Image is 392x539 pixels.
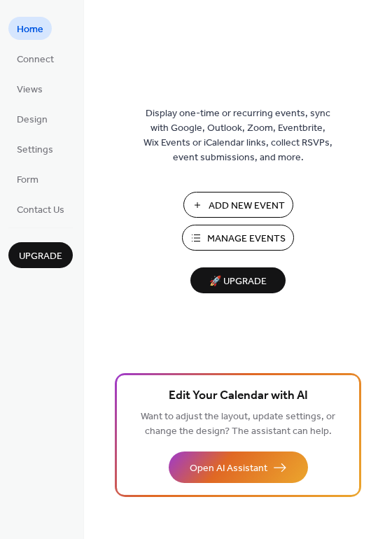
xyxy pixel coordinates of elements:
[207,232,286,246] span: Manage Events
[17,83,43,97] span: Views
[169,451,308,483] button: Open AI Assistant
[8,77,51,100] a: Views
[141,407,335,441] span: Want to adjust the layout, update settings, or change the design? The assistant can help.
[209,199,285,213] span: Add New Event
[8,107,56,130] a: Design
[17,113,48,127] span: Design
[190,461,267,476] span: Open AI Assistant
[8,137,62,160] a: Settings
[199,272,277,291] span: 🚀 Upgrade
[17,203,64,218] span: Contact Us
[183,192,293,218] button: Add New Event
[17,173,38,188] span: Form
[8,197,73,220] a: Contact Us
[169,386,308,406] span: Edit Your Calendar with AI
[8,242,73,268] button: Upgrade
[190,267,286,293] button: 🚀 Upgrade
[8,47,62,70] a: Connect
[17,143,53,157] span: Settings
[17,22,43,37] span: Home
[8,17,52,40] a: Home
[182,225,294,251] button: Manage Events
[19,249,62,264] span: Upgrade
[143,106,332,165] span: Display one-time or recurring events, sync with Google, Outlook, Zoom, Eventbrite, Wix Events or ...
[8,167,47,190] a: Form
[17,52,54,67] span: Connect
